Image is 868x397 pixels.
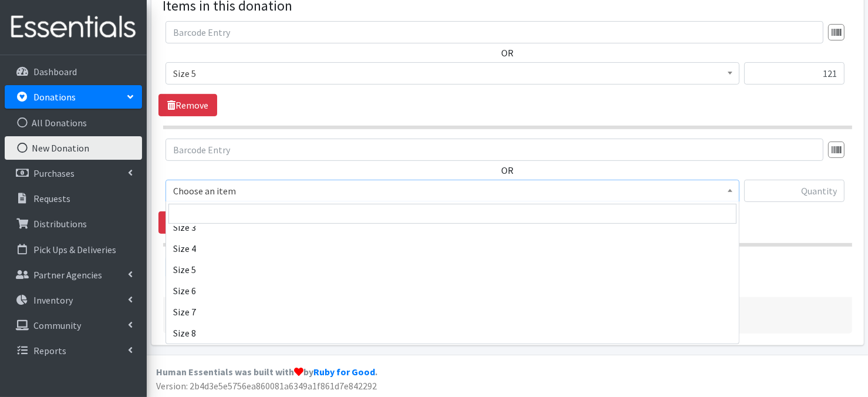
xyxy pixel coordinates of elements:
a: Reports [5,339,142,362]
span: Size 5 [173,65,732,82]
img: HumanEssentials [5,8,142,47]
p: Inventory [33,294,73,306]
p: Requests [33,193,70,204]
p: Distributions [33,218,87,230]
label: OR [501,46,514,60]
input: Barcode Entry [166,21,823,43]
a: Remove [158,94,217,116]
a: Purchases [5,162,142,185]
input: Quantity [744,62,845,85]
label: OR [501,163,514,177]
li: Size 7 [166,301,739,322]
p: Partner Agencies [33,269,102,281]
a: New Donation [5,136,142,160]
span: Version: 2b4d3e5e5756ea860081a6349a1f861d7e842292 [156,380,377,392]
span: Choose an item [173,183,732,199]
a: Remove [158,211,217,234]
a: Dashboard [5,60,142,83]
li: Size 3 [166,217,739,238]
a: Ruby for Good [313,366,375,378]
a: Community [5,314,142,337]
a: All Donations [5,111,142,134]
a: Inventory [5,288,142,312]
a: Donations [5,85,142,109]
a: Distributions [5,212,142,235]
p: Reports [33,345,66,356]
input: Quantity [744,180,845,202]
li: Size 6 [166,280,739,301]
p: Dashboard [33,66,77,78]
strong: Human Essentials was built with by . [156,366,377,378]
span: Size 5 [166,62,739,85]
a: Requests [5,187,142,210]
a: Partner Agencies [5,263,142,287]
p: Community [33,319,81,331]
li: Size 4 [166,238,739,259]
p: Pick Ups & Deliveries [33,244,116,255]
li: Size 5 [166,259,739,280]
p: Purchases [33,167,75,179]
span: Choose an item [166,180,739,202]
li: Size 8 [166,322,739,344]
p: Donations [33,91,76,103]
a: Pick Ups & Deliveries [5,238,142,261]
input: Barcode Entry [166,139,823,161]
